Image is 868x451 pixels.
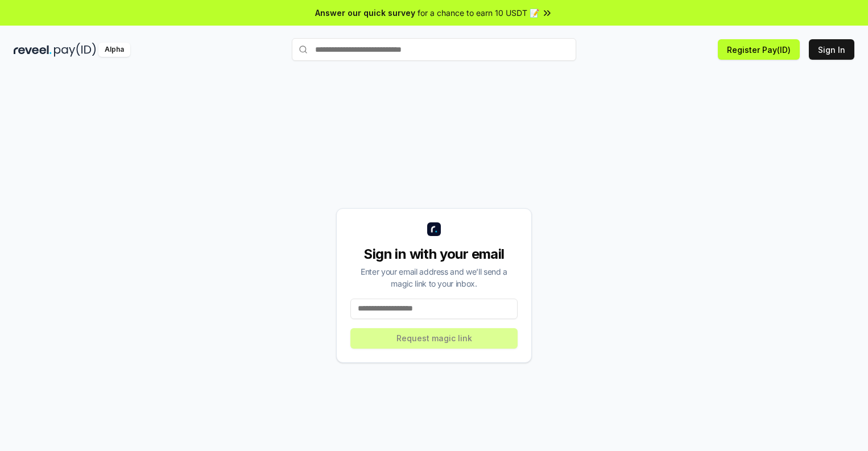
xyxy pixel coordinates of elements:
button: Sign In [809,39,854,60]
div: Enter your email address and we’ll send a magic link to your inbox. [350,266,518,289]
img: reveel_dark [14,43,52,57]
span: Answer our quick survey [315,7,415,19]
div: Alpha [98,43,130,57]
button: Register Pay(ID) [718,39,800,60]
span: for a chance to earn 10 USDT 📝 [418,7,539,19]
img: pay_id [54,43,96,57]
img: logo_small [427,222,441,236]
div: Sign in with your email [350,245,518,263]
